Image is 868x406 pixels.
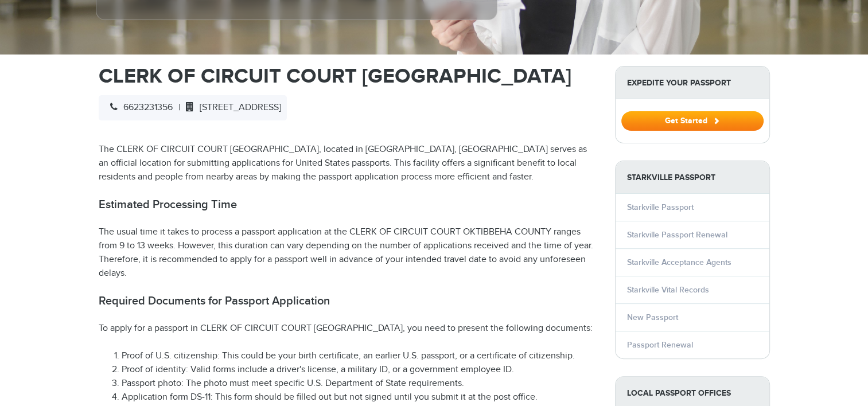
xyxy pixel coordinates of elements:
li: Proof of U.S. citizenship: This could be your birth certificate, an earlier U.S. passport, or a c... [122,349,598,363]
h1: CLERK OF CIRCUIT COURT [GEOGRAPHIC_DATA] [99,66,598,87]
p: The CLERK OF CIRCUIT COURT [GEOGRAPHIC_DATA], located in [GEOGRAPHIC_DATA], [GEOGRAPHIC_DATA] ser... [99,143,598,184]
h2: Required Documents for Passport Application [99,294,598,308]
h2: Estimated Processing Time [99,198,598,212]
a: Passport Renewal [627,340,693,350]
a: Get Started [621,116,764,125]
div: | [99,95,287,120]
a: Starkville Acceptance Agents [627,257,731,267]
a: Starkville Passport [627,202,694,212]
a: Starkville Vital Records [627,285,709,295]
li: Application form DS-11: This form should be filled out but not signed until you submit it at the ... [122,391,598,404]
li: Proof of identity: Valid forms include a driver's license, a military ID, or a government employe... [122,363,598,377]
strong: Starkville Passport [616,161,769,194]
span: 6623231356 [104,102,173,113]
span: [STREET_ADDRESS] [180,102,281,113]
button: Get Started [621,111,764,131]
li: Passport photo: The photo must meet specific U.S. Department of State requirements. [122,377,598,391]
p: To apply for a passport in CLERK OF CIRCUIT COURT [GEOGRAPHIC_DATA], you need to present the foll... [99,322,598,335]
a: New Passport [627,313,678,322]
strong: Expedite Your Passport [616,67,769,99]
p: The usual time it takes to process a passport application at the CLERK OF CIRCUIT COURT OKTIBBEHA... [99,225,598,280]
a: Starkville Passport Renewal [627,230,727,240]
